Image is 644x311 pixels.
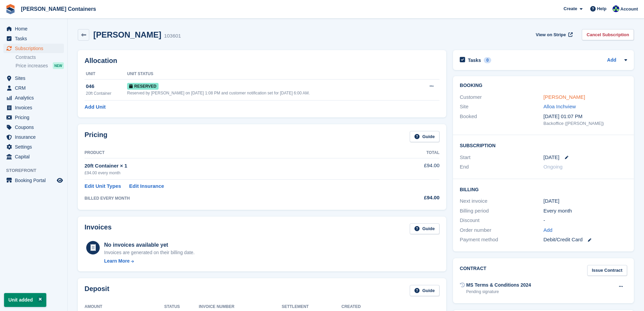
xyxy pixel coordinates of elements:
[104,258,129,265] div: Learn More
[15,123,55,132] span: Coupons
[460,142,627,149] h2: Subscription
[382,194,439,202] div: £94.00
[3,93,64,103] a: menu
[597,5,606,12] span: Help
[3,123,64,132] a: menu
[460,93,543,101] div: Customer
[129,182,164,190] a: Edit Insurance
[460,265,486,276] h2: Contract
[544,207,627,215] div: Every month
[85,69,127,80] th: Unit
[544,197,627,205] div: [DATE]
[15,152,55,161] span: Capital
[460,83,627,88] h2: Booking
[15,142,55,152] span: Settings
[16,63,48,69] span: Price increases
[3,44,64,53] a: menu
[127,90,417,96] div: Reserved by [PERSON_NAME] on [DATE] 1:08 PM and customer notification set for [DATE] 6:00 AM.
[15,113,55,122] span: Pricing
[460,226,543,234] div: Order number
[536,31,566,38] span: View on Stripe
[5,4,16,14] img: stora-icon-8386f47178a22dfd0bd8f6a31ec36ba5ce8667c1dd55bd0f319d3a0aa187defe.svg
[85,182,121,190] a: Edit Unit Types
[127,69,417,80] th: Unit Status
[460,186,627,193] h2: Billing
[86,83,127,90] div: 046
[85,195,382,201] div: BILLED EVERY MONTH
[544,120,627,127] div: Backoffice ([PERSON_NAME])
[382,158,439,179] td: £94.00
[3,24,64,34] a: menu
[15,44,55,53] span: Subscriptions
[15,34,55,43] span: Tasks
[3,176,64,185] a: menu
[85,223,112,235] h2: Invoices
[3,113,64,122] a: menu
[15,73,55,83] span: Sites
[104,258,195,265] a: Learn More
[86,90,127,96] div: 20ft Container
[460,163,543,171] div: End
[410,131,439,142] a: Guide
[3,83,64,93] a: menu
[85,285,109,296] h2: Deposit
[127,83,159,90] span: Reserved
[460,113,543,127] div: Booked
[460,103,543,111] div: Site
[53,62,64,69] div: NEW
[15,132,55,142] span: Insurance
[104,241,195,249] div: No invoices available yet
[56,176,64,184] a: Preview store
[466,282,531,289] div: MS Terms & Conditions 2024
[544,226,553,234] a: Add
[3,34,64,43] a: menu
[620,6,638,13] span: Account
[564,5,577,12] span: Create
[85,103,105,111] a: Add Unit
[104,249,195,256] div: Invoices are generated on their billing date.
[3,152,64,161] a: menu
[15,103,55,112] span: Invoices
[544,236,627,244] div: Debit/Credit Card
[3,103,64,112] a: menu
[460,197,543,205] div: Next invoice
[544,217,627,224] div: -
[18,3,99,15] a: [PERSON_NAME] Containers
[4,293,46,307] p: Unit added
[607,57,616,64] a: Add
[3,73,64,83] a: menu
[85,148,382,158] th: Product
[15,24,55,34] span: Home
[410,285,439,296] a: Guide
[6,167,67,174] span: Storefront
[85,131,108,142] h2: Pricing
[16,62,64,69] a: Price increases NEW
[466,289,531,295] div: Pending signature
[544,154,559,161] time: 2025-09-01 00:00:00 UTC
[3,142,64,152] a: menu
[460,236,543,244] div: Payment method
[484,57,492,63] div: 0
[533,29,574,40] a: View on Stripe
[85,170,382,176] div: £94.00 every month
[460,207,543,215] div: Billing period
[544,94,585,100] a: [PERSON_NAME]
[587,265,627,276] a: Issue Contract
[468,57,481,63] h2: Tasks
[15,83,55,93] span: CRM
[544,104,576,109] a: Alloa Inchview
[93,30,161,39] h2: [PERSON_NAME]
[164,32,181,40] div: 103601
[382,148,439,158] th: Total
[460,217,543,224] div: Discount
[85,57,439,65] h2: Allocation
[544,164,563,170] span: Ongoing
[15,93,55,103] span: Analytics
[613,5,619,12] img: Audra Whitelaw
[85,162,382,170] div: 20ft Container × 1
[15,176,55,185] span: Booking Portal
[582,29,634,40] a: Cancel Subscription
[460,154,543,161] div: Start
[410,223,439,235] a: Guide
[3,132,64,142] a: menu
